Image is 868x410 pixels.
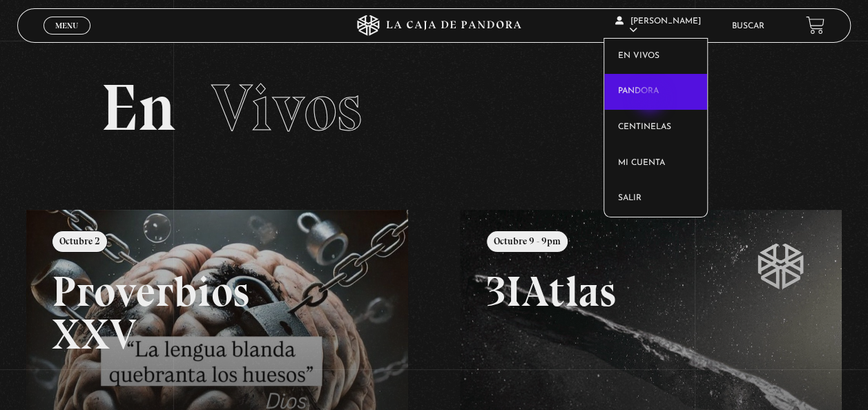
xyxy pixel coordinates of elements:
[604,39,707,75] a: En vivos
[806,16,824,35] a: View your shopping cart
[51,33,84,43] span: Cerrar
[101,75,767,141] h2: En
[604,181,707,217] a: Salir
[615,17,700,35] span: [PERSON_NAME]
[732,22,764,30] a: Buscar
[604,146,707,182] a: Mi cuenta
[211,68,362,147] span: Vivos
[55,21,78,30] span: Menu
[604,74,707,110] a: Pandora
[604,110,707,146] a: Centinelas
